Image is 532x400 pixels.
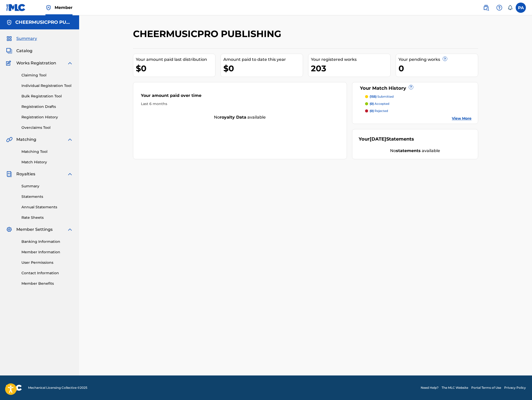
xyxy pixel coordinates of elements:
[370,136,386,142] span: [DATE]
[21,73,73,78] a: Claiming Tool
[223,56,303,63] div: Amount paid to date this year
[21,249,73,255] a: Member Information
[6,48,12,54] img: Catalog
[16,136,36,143] span: Matching
[141,101,339,107] div: Last 6 months
[28,385,87,390] span: Mechanical Licensing Collective © 2025
[21,115,73,120] a: Registration History
[6,226,12,233] img: Member Settings
[45,5,52,11] img: Top Rightsholder
[359,136,414,143] div: Your Statements
[365,109,472,113] a: (0) rejected
[359,148,472,154] div: No available
[359,85,472,92] div: Your Match History
[6,385,22,391] img: logo
[398,63,478,74] div: 0
[443,57,447,61] span: ?
[21,239,73,244] a: Banking Information
[21,125,73,130] a: Overclaims Tool
[133,114,347,120] div: No available
[16,36,37,42] span: Summary
[396,148,421,153] strong: statements
[504,385,526,390] a: Privacy Policy
[21,149,73,154] a: Matching Tool
[21,83,73,88] a: Individual Registration Tool
[21,260,73,265] a: User Permissions
[494,3,504,13] div: Help
[141,93,339,101] div: Your amount paid over time
[370,102,374,106] span: (0)
[452,116,471,121] a: View More
[6,136,13,143] img: Matching
[16,48,32,54] span: Catalog
[6,19,12,26] img: Accounts
[398,56,478,63] div: Your pending works
[15,19,73,25] h5: CHEERMUSICPRO PUBLISHING
[133,28,284,40] h2: CHEERMUSICPRO PUBLISHING
[21,184,73,189] a: Summary
[496,5,502,11] img: help
[21,194,73,199] a: Statements
[370,94,394,99] p: submitted
[421,385,439,390] a: Need Help?
[481,3,491,13] a: Public Search
[21,270,73,276] a: Contact Information
[471,385,501,390] a: Portal Terms of Use
[67,60,73,66] img: expand
[16,171,35,177] span: Royalties
[21,204,73,210] a: Annual Statements
[223,63,303,74] div: $0
[6,171,12,177] img: Royalties
[6,4,26,11] img: MLC Logo
[21,94,73,99] a: Bulk Registration Tool
[409,85,413,89] span: ?
[311,56,390,63] div: Your registered works
[370,95,377,98] span: (155)
[21,281,73,286] a: Member Benefits
[370,101,389,106] p: accepted
[67,136,73,143] img: expand
[6,60,13,66] img: Works Registration
[370,109,388,113] p: rejected
[21,159,73,165] a: Match History
[516,3,526,13] div: User Menu
[483,5,489,11] img: search
[136,56,215,63] div: Your amount paid last distribution
[365,101,472,106] a: (0) accepted
[16,226,53,233] span: Member Settings
[136,63,215,74] div: $0
[67,226,73,233] img: expand
[365,94,472,99] a: (155) submitted
[55,5,72,10] span: Member
[6,48,32,54] a: CatalogCatalog
[6,36,37,42] a: SummarySummary
[6,36,12,42] img: Summary
[370,109,374,113] span: (0)
[311,63,390,74] div: 203
[442,385,468,390] a: The MLC Website
[21,215,73,220] a: Rate Sheets
[507,5,513,10] div: Notifications
[21,104,73,109] a: Registration Drafts
[67,171,73,177] img: expand
[16,60,56,66] span: Works Registration
[220,115,246,120] strong: royalty data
